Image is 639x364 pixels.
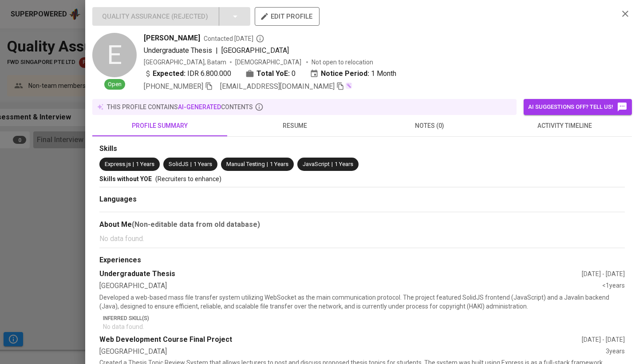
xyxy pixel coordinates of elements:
div: [GEOGRAPHIC_DATA] [99,347,606,357]
span: Open [104,80,125,89]
span: 1 Years [335,161,353,167]
svg: By Batam recruiter [256,34,264,43]
b: (Non-editable data from old database) [132,220,260,229]
div: [GEOGRAPHIC_DATA], Batam [144,58,226,67]
div: 3 years [606,347,625,357]
span: 1 Years [270,161,288,167]
b: Total YoE: [256,68,290,79]
span: notes (0) [367,120,492,131]
span: [EMAIL_ADDRESS][DOMAIN_NAME] [220,82,335,91]
div: E [92,33,137,77]
span: [GEOGRAPHIC_DATA] [221,46,289,55]
span: | [267,160,268,169]
p: this profile contains contents [107,103,253,111]
p: No data found. [103,322,625,331]
div: About Me [99,219,625,230]
div: Experiences [99,255,625,265]
span: 1 Years [136,161,154,167]
span: profile summary [98,120,222,131]
div: [DATE] - [DATE] [582,335,625,344]
p: Developed a web-based mass file transfer system utilizing WebSocket as the main communication pro... [99,293,625,311]
span: Skills without YOE [99,175,152,182]
div: Web Development Course Final Project [99,335,582,345]
a: edit profile [255,12,319,20]
span: JavaScript [303,161,330,167]
div: Languages [99,194,625,205]
span: Undergraduate Thesis [144,46,212,55]
span: 0 [292,68,296,79]
span: | [216,45,218,56]
span: | [331,160,333,169]
div: Undergraduate Thesis [99,269,582,279]
span: 1 Years [193,161,212,167]
span: Manual Testing [226,161,265,167]
p: Inferred Skill(s) [103,314,625,322]
img: magic_wand.svg [345,82,352,89]
span: AI-generated [178,103,221,111]
p: No data found. [99,233,625,244]
div: Skills [99,144,625,154]
div: IDR 6.800.000 [144,68,231,79]
div: 1 Month [310,68,396,79]
span: Express.js [105,161,131,167]
span: activity timeline [502,120,627,131]
p: Not open to relocation [312,58,373,67]
span: [DEMOGRAPHIC_DATA] [235,58,303,67]
span: SolidJS [169,161,189,167]
span: [PERSON_NAME] [144,33,200,44]
div: [DATE] - [DATE] [582,269,625,278]
span: (Recruiters to enhance) [155,175,221,182]
b: Expected: [153,68,185,79]
button: edit profile [255,7,319,26]
span: Contacted [DATE] [204,34,264,43]
span: | [190,160,192,169]
span: edit profile [262,11,312,22]
span: AI suggestions off? Tell us! [528,102,627,112]
span: | [133,160,134,169]
span: [PHONE_NUMBER] [144,82,203,91]
div: [GEOGRAPHIC_DATA] [99,281,602,291]
b: Notice Period: [321,68,369,79]
span: resume [233,120,357,131]
button: AI suggestions off? Tell us! [524,99,632,115]
div: <1 years [602,281,625,291]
